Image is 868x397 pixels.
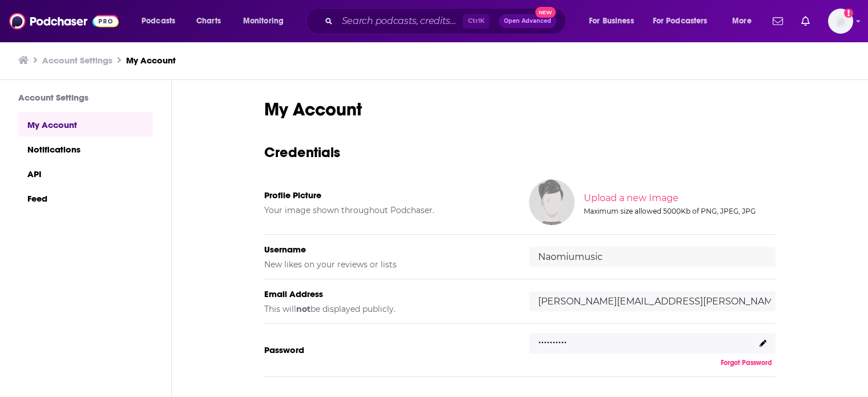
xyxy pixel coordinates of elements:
button: open menu [645,12,724,30]
span: Monitoring [243,13,284,29]
a: Notifications [18,137,153,161]
h5: Your image shown throughout Podchaser. [264,205,511,215]
span: Logged in as Naomiumusic [828,9,853,34]
button: Open AdvancedNew [499,14,556,28]
a: Account Settings [42,55,112,66]
button: open menu [134,12,190,30]
img: Your profile image [529,179,575,225]
input: email [529,291,776,311]
a: Show notifications dropdown [797,11,814,31]
h5: This will be displayed publicly. [264,304,511,314]
h3: Account Settings [18,92,153,103]
a: Charts [189,12,228,30]
h5: Email Address [264,288,511,299]
span: For Podcasters [653,13,708,29]
a: Show notifications dropdown [768,11,788,31]
svg: Add a profile image [844,9,853,18]
span: More [732,13,752,29]
div: Search podcasts, credits, & more... [317,8,577,34]
span: Ctrl K [463,14,490,29]
span: Open Advanced [504,18,551,24]
h1: My Account [264,98,776,121]
button: open menu [235,12,298,30]
h5: Password [264,344,511,355]
span: Charts [196,13,221,29]
h5: Username [264,244,511,255]
p: .......... [538,330,567,347]
input: Search podcasts, credits, & more... [337,12,463,30]
button: Forgot Password [717,358,776,367]
a: My Account [126,55,176,66]
span: New [535,7,556,18]
input: username [529,247,776,267]
button: Show profile menu [828,9,853,34]
h5: Profile Picture [264,190,511,200]
img: Podchaser - Follow, Share and Rate Podcasts [9,10,119,32]
h3: Credentials [264,143,776,161]
a: My Account [18,112,153,137]
a: Feed [18,186,153,210]
span: Podcasts [142,13,175,29]
b: not [296,304,310,314]
button: open menu [581,12,648,30]
span: For Business [589,13,634,29]
a: API [18,161,153,186]
h5: New likes on your reviews or lists [264,259,511,270]
img: User Profile [828,9,853,34]
button: open menu [724,12,766,30]
div: Maximum size allowed 5000Kb of PNG, JPEG, JPG [584,207,773,215]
